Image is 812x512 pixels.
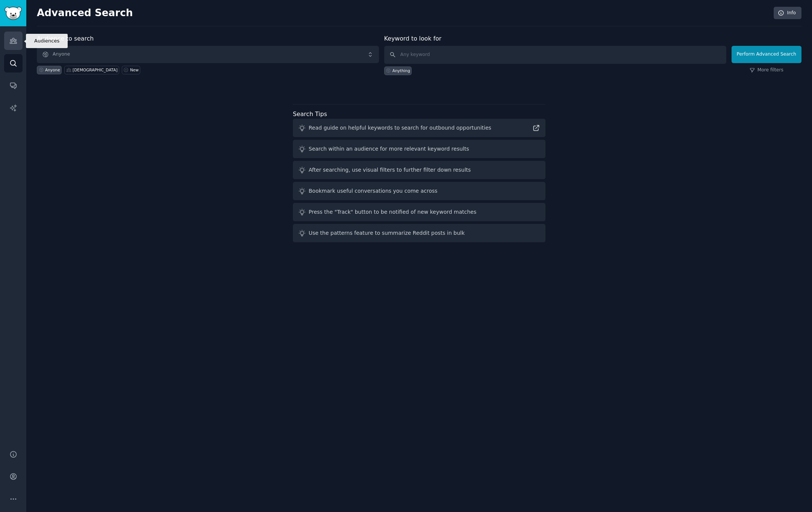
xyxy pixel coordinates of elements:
div: Search within an audience for more relevant keyword results [309,145,469,153]
div: Bookmark useful conversations you come across [309,187,438,195]
h2: Advanced Search [37,7,770,19]
div: [DEMOGRAPHIC_DATA] [73,67,117,72]
div: Read guide on helpful keywords to search for outbound opportunities [309,124,491,132]
input: Any keyword [384,46,726,64]
button: Perform Advanced Search [732,46,801,63]
label: Keyword to look for [384,35,442,42]
img: GummySearch logo [5,7,22,20]
div: Press the "Track" button to be notified of new keyword matches [309,208,476,216]
a: More filters [750,67,783,74]
a: Info [774,7,801,20]
label: Audience to search [37,35,94,42]
div: Anyone [45,67,60,72]
label: Search Tips [293,110,327,118]
div: After searching, use visual filters to further filter down results [309,166,471,174]
div: New [130,67,139,72]
button: Anyone [37,46,379,63]
a: New [122,66,140,74]
div: Anything [392,68,410,73]
div: Use the patterns feature to summarize Reddit posts in bulk [309,229,465,237]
